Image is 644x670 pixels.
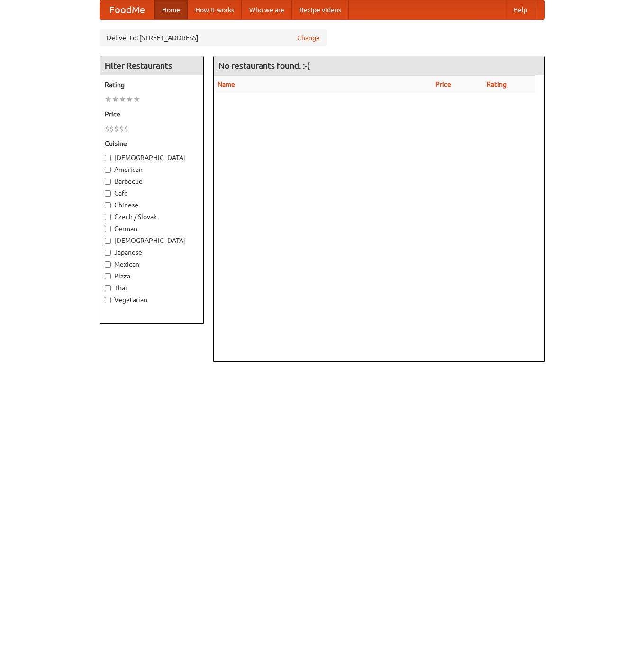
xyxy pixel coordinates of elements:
[105,94,112,105] li: ★
[105,273,111,279] input: Pizza
[105,224,199,233] label: German
[435,80,451,88] a: Price
[100,56,203,75] h4: Filter Restaurants
[154,0,188,19] a: Home
[105,271,199,281] label: Pizza
[105,297,111,303] input: Vegetarian
[218,80,235,88] a: Name
[105,155,111,161] input: [DEMOGRAPHIC_DATA]
[119,124,124,134] li: $
[100,29,327,46] div: Deliver to: [STREET_ADDRESS]
[105,259,199,269] label: Mexican
[105,202,111,208] input: Chinese
[133,94,140,105] li: ★
[126,94,133,105] li: ★
[487,80,507,88] a: Rating
[105,167,111,173] input: American
[105,188,199,198] label: Cafe
[297,33,320,43] a: Change
[105,212,199,222] label: Czech / Slovak
[114,124,119,134] li: $
[105,238,111,244] input: [DEMOGRAPHIC_DATA]
[105,248,199,257] label: Japanese
[506,0,535,19] a: Help
[100,0,154,19] a: FoodMe
[105,283,199,293] label: Thai
[105,139,199,148] h5: Cuisine
[105,226,111,232] input: German
[292,0,349,19] a: Recipe videos
[105,250,111,256] input: Japanese
[218,61,310,70] ng-pluralize: No restaurants found. :-(
[105,124,109,134] li: $
[188,0,242,19] a: How it works
[105,200,199,210] label: Chinese
[124,124,128,134] li: $
[105,236,199,245] label: [DEMOGRAPHIC_DATA]
[105,165,199,174] label: American
[105,285,111,291] input: Thai
[105,214,111,220] input: Czech / Slovak
[105,153,199,162] label: [DEMOGRAPHIC_DATA]
[109,124,114,134] li: $
[105,80,199,89] h5: Rating
[105,295,199,304] label: Vegetarian
[105,261,111,268] input: Mexican
[105,177,199,186] label: Barbecue
[119,94,126,105] li: ★
[105,190,111,197] input: Cafe
[112,94,119,105] li: ★
[242,0,292,19] a: Who we are
[105,179,111,185] input: Barbecue
[105,109,199,119] h5: Price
